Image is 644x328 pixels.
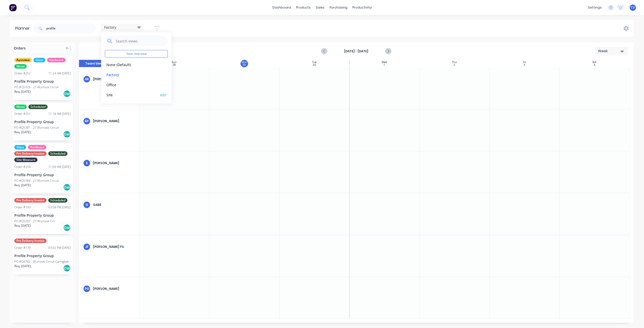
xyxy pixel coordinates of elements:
button: Office [105,82,158,87]
div: Del [63,130,71,138]
div: [PERSON_NAME] [93,161,135,165]
span: Orders [14,45,26,51]
button: Team View [79,60,109,67]
button: Save new view [105,50,168,58]
div: PO #Q5384 - 27 Wurrook Circuit [14,178,59,183]
div: products [294,4,313,11]
div: 2 [454,64,455,66]
div: sales [313,4,327,11]
div: 1 [384,64,385,66]
span: Metal [14,64,27,69]
div: Order # 251 [14,112,31,116]
div: Profile Property Group [14,79,71,84]
button: Site [105,92,158,98]
img: Factory [9,4,17,11]
span: Austview [14,58,32,62]
div: 30 [313,64,316,66]
div: Mon [242,61,247,64]
div: PO #Q5329 - 27 Wurrock Circuit [14,85,59,89]
div: Order # 199 [14,205,31,210]
span: Glass [14,145,26,150]
div: Order # 139 [14,246,31,250]
button: None (Default) [105,62,158,67]
span: Pre Delivery Invoice [14,239,47,243]
div: [PERSON_NAME] [93,287,135,291]
span: Metal [14,105,27,109]
div: E [83,159,91,167]
div: bp [83,117,91,125]
span: CV [631,5,635,10]
div: Sun [172,61,177,64]
input: Search views [115,36,165,46]
div: AR [83,75,91,83]
div: Del [63,90,71,98]
span: Site Measure [14,158,37,162]
div: Planner [15,25,32,31]
div: Del [63,264,71,272]
div: 03:02 PM [DATE] [48,246,71,250]
span: Req. [DATE] [14,223,31,228]
button: Week [595,47,628,56]
div: 28 [173,64,176,66]
div: Fri [523,61,526,64]
div: Profile Property Group [14,172,71,177]
span: Req. [DATE] [14,89,31,94]
div: Order # 252 [14,71,31,76]
div: 11:09 AM [DATE] [48,165,71,169]
div: Profile Property Group [14,119,71,124]
span: Scheduled [48,151,67,156]
div: productivity [350,4,374,11]
span: Pre Delivery Invoice [14,198,47,203]
div: G [83,201,91,209]
div: Wed [382,61,387,64]
span: Pre Delivery Invoice [14,151,47,156]
div: Tue [312,61,316,64]
div: 3 [524,64,525,66]
div: Profile Property Group [14,253,71,258]
div: Profile Property Group [14,213,71,218]
div: purchasing [327,4,350,11]
button: Factory [105,72,158,77]
div: 29 [243,64,246,66]
div: PD [83,285,91,293]
div: Week [598,49,621,54]
div: Thu [452,61,457,64]
div: PO #Q5381 - 27 Wurrook Circuit [14,125,59,130]
span: Req. [DATE] [14,130,31,134]
span: Hardware [28,145,46,150]
a: dashboard [270,4,294,11]
div: Order # 250 [14,165,31,169]
div: [PERSON_NAME] Fil [93,245,135,249]
div: settings [585,4,604,11]
span: Req. [DATE] [14,183,31,188]
div: 03:58 PM [DATE] [48,205,71,210]
span: Scheduled [48,198,67,203]
div: 4 [594,64,595,66]
div: PO #Q5287 - 27 Wurrook Circ [14,219,55,223]
div: Gabe [93,203,135,207]
div: 11:24 AM [DATE] [48,71,71,76]
button: edit [160,92,167,97]
div: Sat [592,61,596,64]
div: Del [63,224,71,231]
span: Glass [33,58,45,62]
div: JF [83,243,91,251]
div: PO #Q4782 - Wurrook Circuit Caringbah [14,259,69,264]
div: [PERSON_NAME] [93,119,135,123]
span: Hardware [47,58,65,62]
input: Search for orders... [46,23,96,33]
span: Scheduled [28,105,48,109]
span: Req. [DATE] [14,264,31,268]
div: [PERSON_NAME] [93,77,135,81]
div: 11:18 AM [DATE] [48,112,71,116]
span: Factory [104,25,116,30]
strong: [DATE] - [DATE] [331,49,381,54]
div: Del [63,183,71,191]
